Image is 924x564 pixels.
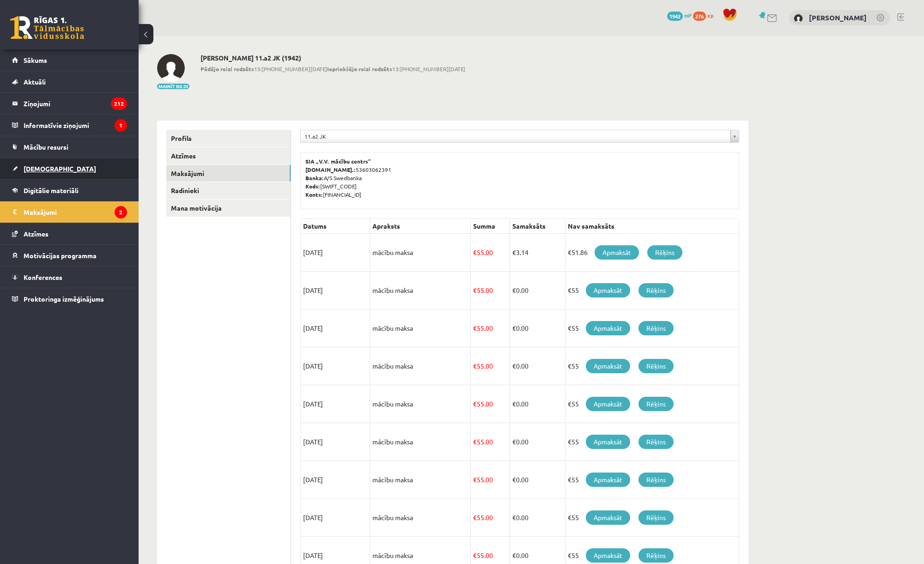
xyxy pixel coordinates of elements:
span: Motivācijas programma [24,251,97,260]
span: € [473,362,477,370]
a: Ziņojumi212 [12,93,127,114]
td: mācību maksa [370,272,471,309]
a: Atzīmes [12,223,127,244]
td: 0.00 [510,499,565,537]
a: Mācību resursi [12,136,127,158]
a: Rēķins [638,283,674,297]
td: €55 [565,499,739,537]
a: [PERSON_NAME] [809,13,867,22]
p: 53603062391 A/S Swedbanka [SWIFT_CODE] [FINANCIAL_ID] [305,157,734,199]
span: € [512,551,516,559]
th: Nav samaksāts [565,219,739,234]
td: 55.00 [470,461,510,499]
a: Apmaksāt [586,321,630,335]
td: [DATE] [301,272,370,309]
td: 55.00 [470,499,510,537]
a: Apmaksāt [586,397,630,411]
td: mācību maksa [370,347,471,385]
td: mācību maksa [370,499,471,537]
b: Pēdējo reizi redzēts [201,65,254,73]
td: 0.00 [510,385,565,423]
a: 11.a2 JK [301,130,739,142]
a: Sākums [12,49,127,71]
legend: Maksājumi [24,201,127,223]
a: Aktuāli [12,71,127,92]
span: € [473,551,477,559]
a: Apmaksāt [586,283,630,297]
td: mācību maksa [370,385,471,423]
span: € [473,400,477,408]
td: 0.00 [510,272,565,309]
td: €55 [565,461,739,499]
td: 3.14 [510,234,565,272]
b: Iepriekšējo reizi redzēts [327,65,392,73]
span: € [512,248,516,256]
td: mācību maksa [370,461,471,499]
td: €55 [565,423,739,461]
td: €55 [565,309,739,347]
span: [DEMOGRAPHIC_DATA] [24,164,96,173]
legend: Ziņojumi [24,93,127,114]
a: Atzīmes [166,147,291,164]
a: Informatīvie ziņojumi1 [12,115,127,136]
img: Renārs Veits [157,54,185,82]
span: Aktuāli [24,78,46,86]
span: € [473,513,477,522]
span: € [512,513,516,522]
a: 1942 mP [667,12,692,19]
td: 55.00 [470,423,510,461]
td: 55.00 [470,347,510,385]
span: € [512,475,516,484]
a: Apmaksāt [586,359,630,373]
a: [DEMOGRAPHIC_DATA] [12,158,127,179]
span: € [473,248,477,256]
td: [DATE] [301,309,370,347]
td: 55.00 [470,272,510,309]
a: Rēķins [638,473,674,487]
a: Apmaksāt [586,473,630,487]
span: 15:[PHONE_NUMBER][DATE] 13:[PHONE_NUMBER][DATE] [201,65,465,73]
img: Renārs Veits [794,14,803,23]
a: Proktoringa izmēģinājums [12,288,127,309]
td: mācību maksa [370,309,471,347]
td: [DATE] [301,234,370,272]
a: Konferences [12,267,127,288]
a: Maksājumi2 [12,201,127,223]
td: 0.00 [510,309,565,347]
a: 276 xp [693,12,718,19]
span: 1942 [667,12,683,21]
td: €55 [565,347,739,385]
td: 55.00 [470,309,510,347]
legend: Informatīvie ziņojumi [24,115,127,136]
td: €51.86 [565,234,739,272]
a: Apmaksāt [586,548,630,563]
td: mācību maksa [370,234,471,272]
td: [DATE] [301,385,370,423]
span: mP [684,12,692,19]
b: Konts: [305,191,323,198]
th: Datums [301,219,370,234]
td: 55.00 [470,385,510,423]
b: [DOMAIN_NAME].: [305,166,356,173]
a: Rīgas 1. Tālmācības vidusskola [10,16,84,39]
a: Rēķins [638,548,674,563]
i: 212 [111,97,127,110]
span: € [512,400,516,408]
span: Proktoringa izmēģinājums [24,295,104,303]
a: Apmaksāt [595,245,639,260]
span: € [473,324,477,332]
a: Motivācijas programma [12,245,127,266]
td: 0.00 [510,347,565,385]
th: Samaksāts [510,219,565,234]
a: Rēķins [638,359,674,373]
a: Maksājumi [166,165,291,182]
td: €55 [565,385,739,423]
td: 0.00 [510,423,565,461]
a: Digitālie materiāli [12,180,127,201]
span: 11.a2 JK [304,130,727,142]
i: 2 [115,206,127,218]
td: [DATE] [301,347,370,385]
span: € [473,286,477,294]
td: 55.00 [470,234,510,272]
span: € [473,437,477,446]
